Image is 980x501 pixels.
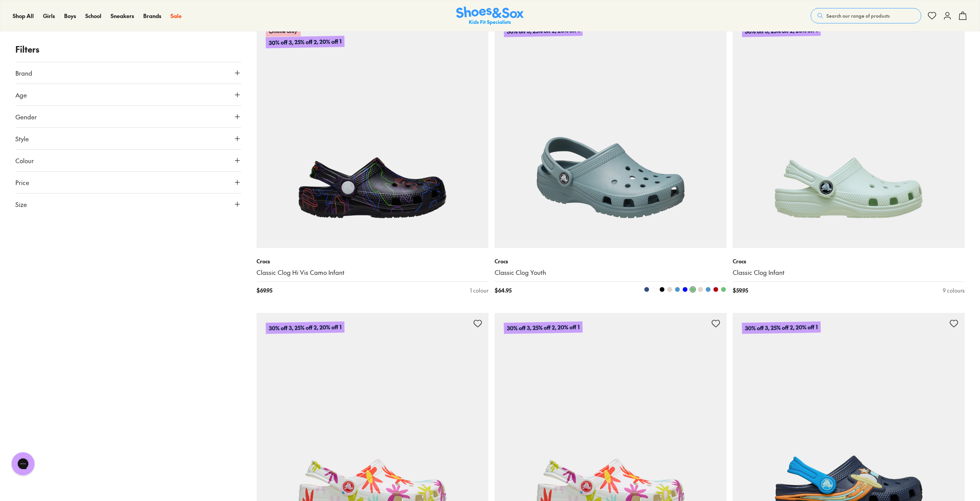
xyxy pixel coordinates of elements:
a: Boys [64,12,76,20]
a: Shop All [13,12,34,20]
a: Classic Clog Youth [495,268,727,277]
span: $ 59.95 [733,286,748,294]
p: 30% off 3, 25% off 2, 20% off 1 [742,321,821,334]
span: Search our range of products [826,12,890,19]
span: Price [15,178,29,187]
iframe: Gorgias live chat messenger [8,450,38,478]
button: Style [15,128,241,149]
span: Gender [15,112,37,121]
a: Girls [43,12,55,20]
button: Price [15,172,241,193]
p: Crocs [257,257,488,265]
button: Brand [15,62,241,84]
span: Brand [15,68,32,78]
p: 30% off 3, 25% off 2, 20% off 1 [266,36,344,48]
p: 30% off 3, 25% off 2, 20% off 1 [266,321,344,334]
a: 30% off 3, 25% off 2, 20% off 1 [733,16,965,248]
a: 30% off 3, 25% off 2, 20% off 1 [495,16,727,248]
p: Filters [15,43,241,56]
span: Boys [64,12,76,20]
div: 1 colour [470,286,488,294]
span: Style [15,134,29,143]
span: Age [15,90,27,99]
button: Age [15,84,241,106]
button: Search our range of products [811,8,921,23]
span: $ 69.95 [257,286,272,294]
button: Colour [15,150,241,171]
span: Girls [43,12,55,20]
button: Gender [15,106,241,127]
p: 30% off 3, 25% off 2, 20% off 1 [742,25,821,37]
span: Size [15,200,27,209]
span: Sneakers [111,12,134,20]
p: 30% off 3, 25% off 2, 20% off 1 [504,321,583,334]
a: Online only30% off 3, 25% off 2, 20% off 1 [257,16,488,248]
a: School [85,12,101,20]
img: SNS_Logo_Responsive.svg [456,7,524,25]
p: Crocs [733,257,965,265]
span: Brands [143,12,161,20]
div: 9 colours [943,286,965,294]
span: $ 64.95 [495,286,512,294]
span: Colour [15,156,34,165]
a: Classic Clog Hi Vis Camo Infant [257,268,488,277]
a: Shoes & Sox [456,7,524,25]
p: Crocs [495,257,727,265]
span: School [85,12,101,20]
span: Shop All [13,12,34,20]
a: Sneakers [111,12,134,20]
a: Sale [171,12,182,20]
a: Brands [143,12,161,20]
span: Sale [171,12,182,20]
p: Online only [266,25,301,37]
a: Classic Clog Infant [733,268,965,277]
button: Size [15,193,241,215]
